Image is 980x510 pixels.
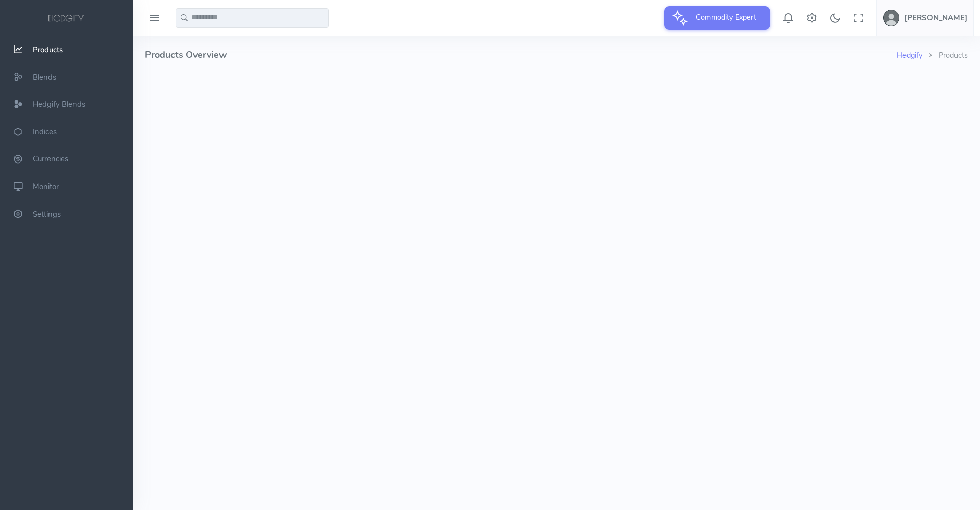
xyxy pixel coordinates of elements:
a: Hedgify [897,50,922,60]
span: Monitor [33,181,59,192]
button: Commodity Expert [664,6,770,30]
span: Commodity Expert [690,6,763,29]
img: logo [46,13,86,25]
span: Indices [33,127,57,137]
span: Products [33,44,63,55]
span: Currencies [33,154,68,165]
span: Settings [33,209,61,219]
span: Hedgify Blends [33,99,85,109]
span: Blends [33,72,56,82]
h5: [PERSON_NAME] [904,14,967,22]
li: Products [922,50,968,61]
a: Commodity Expert [664,12,770,22]
img: user-image [883,10,899,26]
h4: Products Overview [145,36,897,74]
